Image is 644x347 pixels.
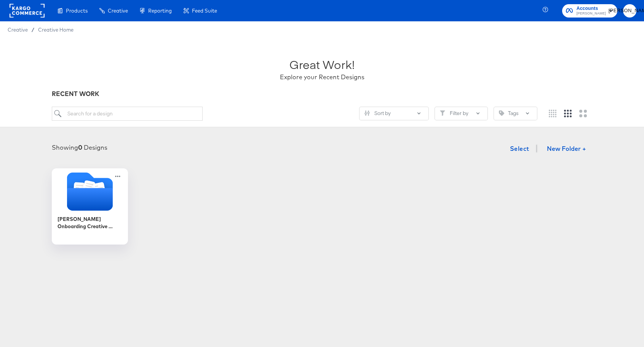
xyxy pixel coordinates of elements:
input: Search for a design [52,107,203,121]
svg: Folder [52,173,128,211]
span: Reporting [148,8,172,14]
div: Great Work! [289,56,355,73]
span: / [28,27,38,33]
svg: Medium grid [564,110,572,117]
a: Creative Home [38,27,74,33]
div: [PERSON_NAME] Onboarding Creative Overlays [52,168,128,245]
div: [PERSON_NAME] Onboarding Creative Overlays [58,216,122,230]
button: [PERSON_NAME] [623,4,636,18]
button: FilterFilter by [435,107,488,120]
svg: Small grid [549,110,556,117]
svg: Large grid [579,110,587,117]
svg: Filter [440,110,445,116]
span: [PERSON_NAME] [626,6,633,15]
button: Accounts[PERSON_NAME] [562,4,617,18]
span: [PERSON_NAME] [577,11,606,17]
span: Select [510,143,529,154]
span: Creative [8,27,28,33]
button: New Folder + [540,142,593,157]
svg: Sliders [364,110,370,116]
span: Feed Suite [192,8,217,14]
div: Explore your Recent Designs [280,73,364,82]
span: Accounts [577,5,606,13]
button: TagTags [494,107,537,120]
div: RECENT WORK [52,90,593,98]
button: Select [507,141,532,156]
svg: Tag [499,110,504,116]
div: Showing Designs [52,143,107,152]
span: Products [66,8,88,14]
span: Creative [108,8,128,14]
button: SlidersSort by [359,107,429,120]
strong: 0 [78,144,82,151]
